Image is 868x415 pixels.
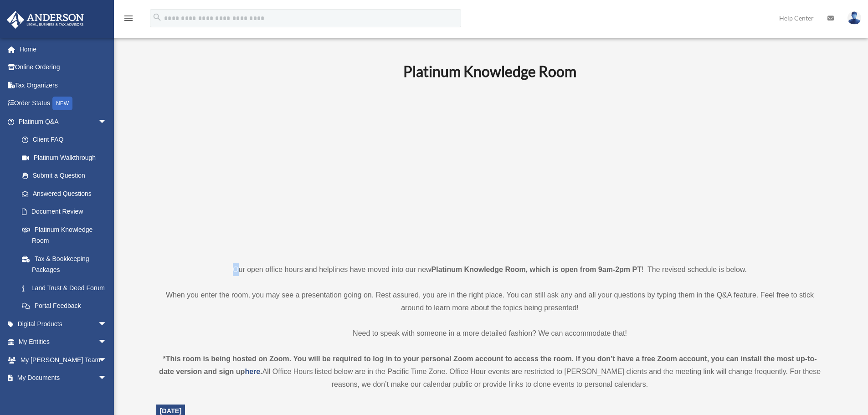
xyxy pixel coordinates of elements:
span: arrow_drop_down [98,351,116,369]
p: When you enter the room, you may see a presentation going on. Rest assured, you are in the right ... [156,289,824,314]
a: here [245,368,260,375]
p: Our open office hours and helplines have moved into our new ! The revised schedule is below. [156,263,824,276]
a: My Documentsarrow_drop_down [6,369,121,387]
a: Order StatusNEW [6,94,121,113]
a: Answered Questions [13,184,121,203]
a: Client FAQ [13,131,121,149]
span: [DATE] [160,407,182,415]
span: arrow_drop_down [98,369,116,388]
iframe: 231110_Toby_KnowledgeRoom [353,92,627,246]
a: My Entitiesarrow_drop_down [6,333,121,351]
a: Tax Organizers [6,76,121,94]
strong: Platinum Knowledge Room, which is open from 9am-2pm PT [431,266,642,273]
a: Platinum Q&Aarrow_drop_down [6,113,121,131]
span: arrow_drop_down [98,315,116,333]
strong: . [260,368,262,375]
i: menu [123,13,134,24]
div: NEW [52,97,72,110]
a: My [PERSON_NAME] Teamarrow_drop_down [6,351,121,369]
a: menu [123,16,134,24]
img: User Pic [847,11,861,25]
a: Land Trust & Deed Forum [13,279,121,297]
i: search [152,12,162,22]
strong: *This room is being hosted on Zoom. You will be required to log in to your personal Zoom account ... [159,355,817,375]
b: Platinum Knowledge Room [403,62,576,80]
a: Tax & Bookkeeping Packages [13,250,121,279]
a: Online Ordering [6,58,121,77]
span: arrow_drop_down [98,113,116,131]
p: Need to speak with someone in a more detailed fashion? We can accommodate that! [156,327,824,340]
a: Platinum Walkthrough [13,149,121,167]
a: Document Review [13,203,121,221]
span: arrow_drop_down [98,333,116,352]
a: Digital Productsarrow_drop_down [6,315,121,333]
a: Platinum Knowledge Room [13,220,116,250]
a: Portal Feedback [13,297,121,315]
div: All Office Hours listed below are in the Pacific Time Zone. Office Hour events are restricted to ... [156,353,824,391]
img: Anderson Advisors Platinum Portal [4,11,87,29]
a: Submit a Question [13,167,121,185]
a: Home [6,40,121,58]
